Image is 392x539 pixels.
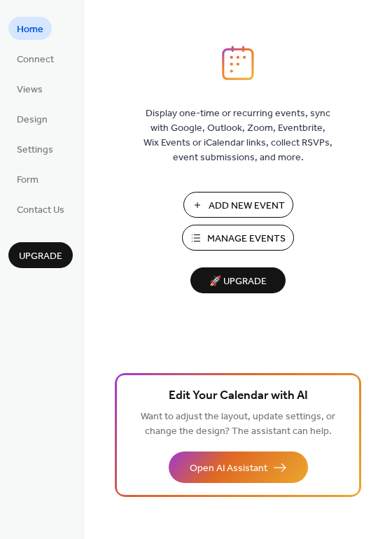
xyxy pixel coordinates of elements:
[169,386,308,406] span: Edit Your Calendar with AI
[222,45,254,80] img: logo_icon.svg
[8,167,47,190] a: Form
[143,106,332,165] span: Display one-time or recurring events, sync with Google, Outlook, Zoom, Eventbrite, Wix Events or ...
[17,52,54,67] span: Connect
[183,192,293,218] button: Add New Event
[17,83,43,97] span: Views
[209,199,285,213] span: Add New Event
[8,17,52,40] a: Home
[17,203,64,218] span: Contact Us
[17,173,38,188] span: Form
[17,22,43,37] span: Home
[8,197,73,220] a: Contact Us
[8,137,62,160] a: Settings
[8,107,56,130] a: Design
[8,77,51,100] a: Views
[199,272,277,291] span: 🚀 Upgrade
[207,232,286,246] span: Manage Events
[19,249,62,264] span: Upgrade
[190,461,267,476] span: Open AI Assistant
[8,242,73,268] button: Upgrade
[190,267,286,293] button: 🚀 Upgrade
[169,451,308,483] button: Open AI Assistant
[182,225,294,251] button: Manage Events
[141,407,335,441] span: Want to adjust the layout, update settings, or change the design? The assistant can help.
[17,143,53,157] span: Settings
[8,47,62,70] a: Connect
[17,113,48,127] span: Design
